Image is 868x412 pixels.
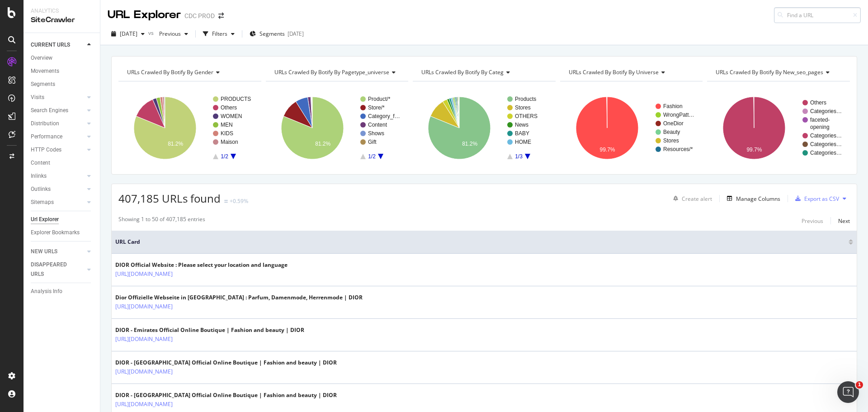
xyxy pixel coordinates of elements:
[148,29,156,37] span: vs
[31,287,62,296] div: Analysis Info
[115,294,363,302] div: Dior Offizielle Webseite in [GEOGRAPHIC_DATA] : Parfum, Damenmode, Herrenmode | DIOR
[515,153,523,160] text: 1/3
[663,120,684,127] text: OneDior
[115,302,173,311] a: [URL][DOMAIN_NAME]
[515,96,536,102] text: Products
[31,215,59,224] div: Url Explorer
[168,141,183,147] text: 81.2%
[221,96,251,102] text: PRODUCTS
[115,391,337,399] div: DIOR - [GEOGRAPHIC_DATA] Official Online Boutique | Fashion and beauty | DIOR
[199,27,238,41] button: Filters
[802,217,823,225] div: Previous
[31,80,55,89] div: Segments
[515,139,531,145] text: HOME
[230,197,248,205] div: +0.59%
[120,30,137,38] span: 2025 Sep. 19th
[421,68,504,76] span: URLs Crawled By Botify By categ
[569,68,659,76] span: URLs Crawled By Botify By universe
[115,270,173,279] a: [URL][DOMAIN_NAME]
[682,195,712,203] div: Create alert
[31,40,85,50] a: CURRENT URLS
[115,400,173,409] a: [URL][DOMAIN_NAME]
[663,137,679,144] text: Stores
[266,89,407,167] svg: A chart.
[31,145,85,155] a: HTTP Codes
[723,193,780,204] button: Manage Columns
[108,7,181,23] div: URL Explorer
[31,93,85,102] a: Visits
[368,130,384,137] text: Shows
[368,113,400,119] text: Category_f…
[218,13,224,19] div: arrow-right-arrow-left
[413,89,554,167] svg: A chart.
[774,7,861,23] input: Find a URL
[560,89,703,167] svg: A chart.
[810,150,842,156] text: Categories…
[31,247,85,256] a: NEW URLS
[838,215,850,226] button: Next
[31,132,62,142] div: Performance
[856,381,863,388] span: 1
[792,191,839,206] button: Export as CSV
[31,7,93,15] div: Analytics
[108,27,148,41] button: [DATE]
[31,15,93,25] div: SiteCrawler
[515,122,528,128] text: News
[221,130,233,137] text: KIDS
[368,96,391,102] text: Product/*
[31,53,52,63] div: Overview
[663,103,683,109] text: Fashion
[273,65,403,80] h4: URLs Crawled By Botify By pagetype_universe
[221,139,238,145] text: Maison
[31,215,94,224] a: Url Explorer
[802,215,823,226] button: Previous
[156,27,192,41] button: Previous
[221,104,237,111] text: Others
[810,141,842,147] text: Categories…
[31,119,85,128] a: Distribution
[707,89,850,167] svg: A chart.
[31,66,94,76] a: Movements
[118,89,260,167] div: A chart.
[31,228,94,237] a: Explorer Bookmarks
[31,260,85,279] a: DISAPPEARED URLS
[515,113,538,119] text: OTHERS
[115,261,288,269] div: DIOR Official Website : Please select your location and language
[736,195,780,203] div: Manage Columns
[115,359,337,367] div: DIOR - [GEOGRAPHIC_DATA] Official Online Boutique | Fashion and beauty | DIOR
[274,68,389,76] span: URLs Crawled By Botify By pagetype_universe
[31,132,85,142] a: Performance
[31,198,85,207] a: Sitemaps
[259,30,285,38] span: Segments
[663,129,680,135] text: Beauty
[212,30,227,38] div: Filters
[246,27,307,41] button: Segments[DATE]
[599,147,615,153] text: 99.7%
[368,104,385,111] text: Store/*
[663,146,693,152] text: Resources/*
[31,119,59,128] div: Distribution
[838,217,850,225] div: Next
[31,53,94,63] a: Overview
[663,112,694,118] text: WrongPatt…
[315,141,330,147] text: 81.2%
[804,195,839,203] div: Export as CSV
[810,108,842,114] text: Categories…
[125,65,253,80] h4: URLs Crawled By Botify By gender
[747,147,762,153] text: 99.7%
[368,153,376,160] text: 1/2
[810,117,830,123] text: faceted-
[810,124,830,130] text: opening
[118,215,205,226] div: Showing 1 to 50 of 407,185 entries
[115,367,173,376] a: [URL][DOMAIN_NAME]
[221,153,228,160] text: 1/2
[716,68,823,76] span: URLs Crawled By Botify By new_seo_pages
[714,65,842,80] h4: URLs Crawled By Botify By new_seo_pages
[31,171,47,181] div: Inlinks
[288,30,304,38] div: [DATE]
[31,158,94,168] a: Content
[368,139,377,145] text: Gift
